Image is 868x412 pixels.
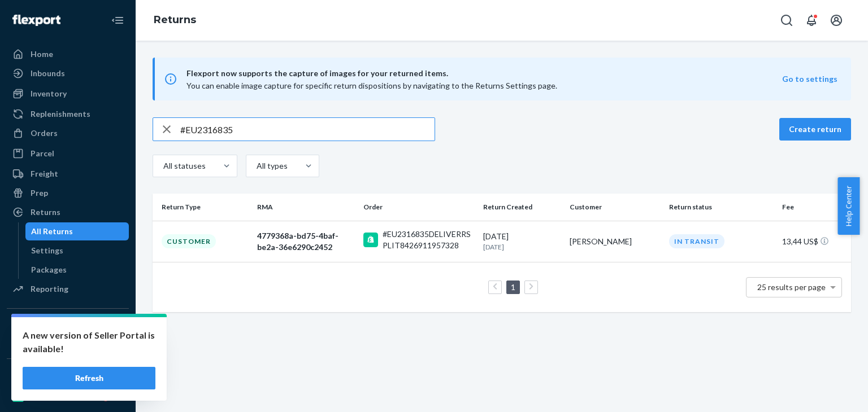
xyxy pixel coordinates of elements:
button: Create return [779,118,851,141]
span: You can enable image capture for specific return dispositions by navigating to the Returns Settin... [186,81,557,90]
a: Prep [7,184,129,202]
div: Inventory [31,88,67,99]
a: Page 1 is your current page [509,282,518,292]
button: Go to settings [782,73,837,85]
span: 25 results per page [757,282,826,292]
th: Return Created [479,194,565,221]
button: Help Center [837,177,860,235]
div: [PERSON_NAME] [570,236,661,247]
div: Settings [31,245,63,256]
p: A new version of Seller Portal is available! [23,328,155,356]
div: Returns [31,207,60,218]
div: Freight [31,168,58,179]
th: Return Type [153,194,253,221]
div: Orders [31,128,58,139]
div: [DATE] [483,231,561,252]
div: All statuses [163,160,204,172]
th: Order [359,194,479,221]
a: Packages [25,261,129,279]
div: Reporting [31,283,68,295]
div: Parcel [31,148,54,159]
button: Open Search Box [775,9,798,32]
a: Settings [25,242,129,260]
img: Flexport logo [12,15,60,26]
div: 4779368a-bd75-4baf-be2a-36e6290c2452 [257,230,354,253]
th: Fee [778,194,851,221]
button: Integrations [7,318,129,336]
a: Inventory [7,85,129,103]
a: Parcel [7,144,129,163]
th: Return status [665,194,778,221]
div: #EU2316835DELIVERRSPLIT8426911957328 [383,229,474,251]
th: Customer [565,194,665,221]
button: Close Navigation [106,9,129,32]
div: All types [257,160,286,172]
a: Add Integration [7,340,129,354]
a: Freight [7,165,129,183]
a: Inbounds [7,64,129,82]
div: Inbounds [31,68,65,79]
div: Customer [162,234,216,248]
div: All Returns [31,226,73,237]
div: In Transit [669,234,724,248]
td: 13,44 US$ [778,221,851,262]
a: Home [7,45,129,63]
ol: breadcrumbs [145,4,205,37]
a: All Returns [25,222,129,240]
a: Returns [154,14,196,26]
a: Returns [7,203,129,221]
div: Replenishments [31,108,90,120]
button: Refresh [23,367,155,389]
a: Orders [7,124,129,142]
button: Open account menu [825,9,848,32]
div: Home [31,49,53,60]
button: Fast Tags [7,368,129,386]
th: RMA [253,194,359,221]
p: [DATE] [483,242,561,252]
a: Reporting [7,280,129,298]
input: Search returns by rma, id, tracking number [180,118,435,141]
div: Prep [31,187,48,199]
a: Shopify Fast Tags [7,387,129,405]
a: Replenishments [7,105,129,123]
button: Open notifications [800,9,823,32]
div: Packages [31,264,67,275]
span: Flexport now supports the capture of images for your returned items. [186,67,782,80]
